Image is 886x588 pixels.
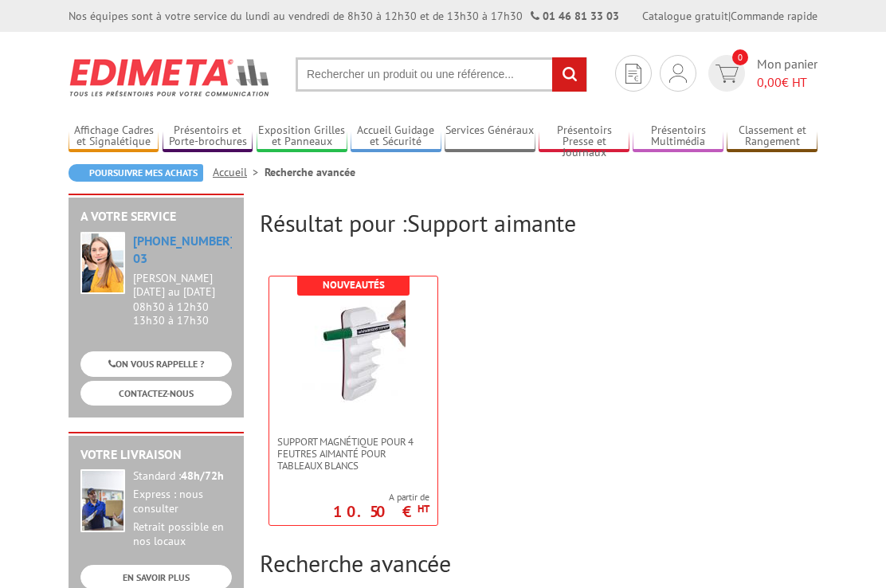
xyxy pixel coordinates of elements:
[633,123,723,150] a: Présentoirs Multimédia
[642,8,817,24] div: |
[642,9,728,23] a: Catalogue gratuit
[669,64,687,83] img: devis rapide
[351,123,441,150] a: Accueil Guidage et Sécurité
[732,49,748,65] span: 0
[265,164,355,180] li: Recherche avancée
[163,123,253,150] a: Présentoirs et Porte-brochures
[257,123,347,150] a: Exposition Grilles et Panneaux
[133,272,232,327] div: 08h30 à 12h30 13h30 à 17h30
[260,210,817,236] h2: Résultat pour :
[277,436,429,472] span: Support magnétique pour 4 feutres aimanté pour tableaux blancs
[333,507,429,516] p: 10.50 €
[80,232,125,294] img: widget-service.jpg
[80,210,232,224] h2: A votre service
[69,123,159,150] a: Affichage Cadres et Signalétique
[323,278,385,292] b: Nouveautés
[80,381,232,406] a: CONTACTEZ-NOUS
[69,48,272,107] img: Edimeta
[69,8,619,24] div: Nos équipes sont à votre service du lundi au vendredi de 8h30 à 12h30 et de 13h30 à 17h30
[757,55,817,92] span: Mon panier
[133,272,232,299] div: [PERSON_NAME][DATE] au [DATE]
[757,74,782,90] span: 0,00
[269,436,437,472] a: Support magnétique pour 4 feutres aimanté pour tableaux blancs
[333,491,429,504] span: A partir de
[133,233,234,267] a: [PHONE_NUMBER] 03
[625,64,641,84] img: devis rapide
[445,123,535,150] a: Services Généraux
[302,300,406,404] img: Support magnétique pour 4 feutres aimanté pour tableaux blancs
[80,351,232,376] a: ON VOUS RAPPELLE ?
[704,55,817,92] a: devis rapide 0 Mon panier 0,00€ HT
[715,65,739,83] img: devis rapide
[757,73,817,92] span: € HT
[80,448,232,462] h2: Votre livraison
[260,550,817,576] h2: Recherche avancée
[552,57,586,92] input: rechercher
[213,165,265,179] a: Accueil
[418,502,429,515] sup: HT
[69,164,203,182] a: Poursuivre mes achats
[543,9,619,23] a: 01 46 81 33 03
[731,9,817,23] a: Commande rapide
[727,123,817,150] a: Classement et Rangement
[539,123,629,150] a: Présentoirs Presse et Journaux
[296,57,587,92] input: Rechercher un produit ou une référence...
[407,207,576,238] span: Support aimante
